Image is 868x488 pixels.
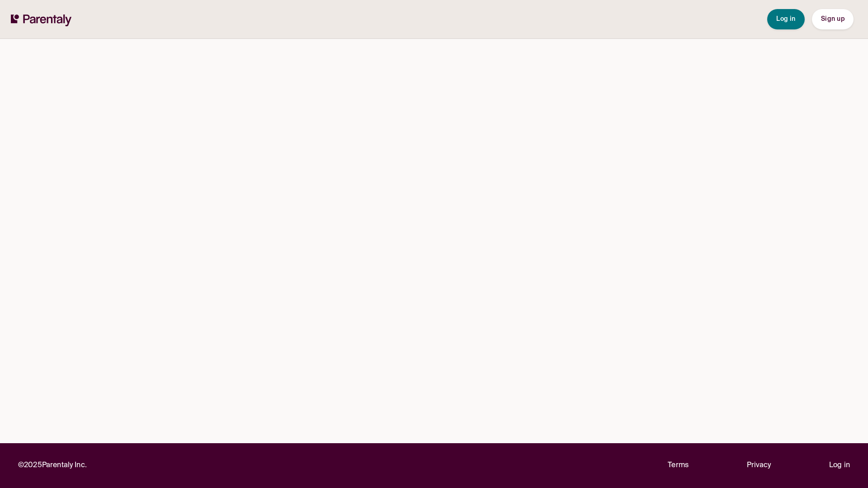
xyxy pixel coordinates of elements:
button: Log in [767,9,805,29]
span: Sign up [821,16,844,22]
button: Sign up [812,9,854,29]
a: Log in [829,459,850,472]
a: Terms [668,459,689,472]
p: © 2025 Parentaly Inc. [18,459,87,472]
span: Log in [776,16,796,22]
a: Privacy [747,459,771,472]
